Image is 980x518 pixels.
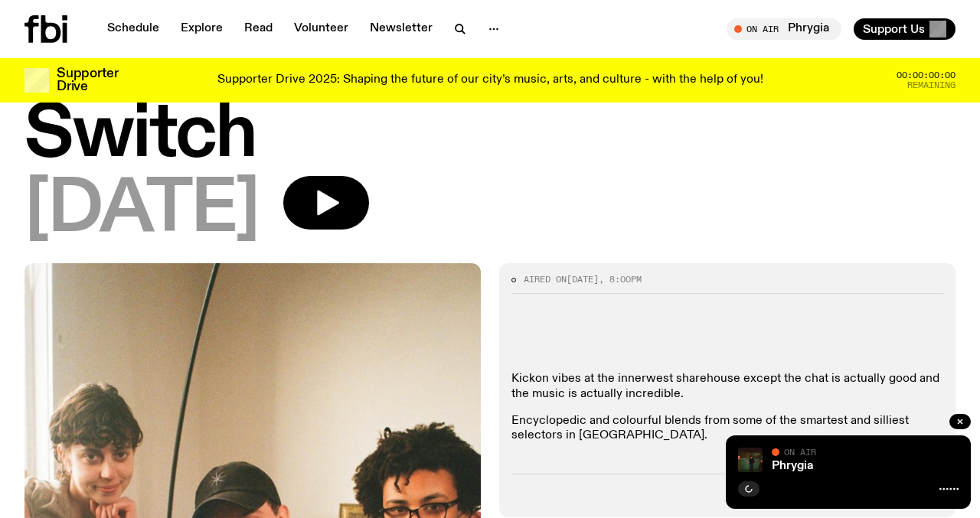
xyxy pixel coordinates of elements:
h3: Supporter Drive [57,67,118,93]
p: Encyclopedic and colourful blends from some of the smartest and silliest selectors in [GEOGRAPHIC... [511,414,943,458]
span: Aired on [524,273,567,285]
span: On Air [784,447,816,457]
span: [DATE] [24,176,259,245]
span: Support Us [863,22,925,36]
a: Read [235,18,282,40]
span: [DATE] [567,273,599,285]
p: Kickon vibes at the innerwest sharehouse except the chat is actually good and the music is actual... [511,372,943,401]
span: 00:00:00:00 [897,71,955,80]
button: On AirPhrygia [727,18,841,40]
span: , 8:00pm [599,273,642,285]
p: Supporter Drive 2025: Shaping the future of our city’s music, arts, and culture - with the help o... [217,73,763,87]
a: Newsletter [361,18,442,40]
a: Phrygia [772,460,813,472]
h1: Switch [24,101,955,170]
a: Volunteer [285,18,358,40]
button: Support Us [854,18,955,40]
a: Schedule [98,18,168,40]
img: A greeny-grainy film photo of Bela, John and Bindi at night. They are standing in a backyard on g... [738,448,763,472]
a: Explore [171,18,232,40]
span: Remaining [907,81,955,90]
